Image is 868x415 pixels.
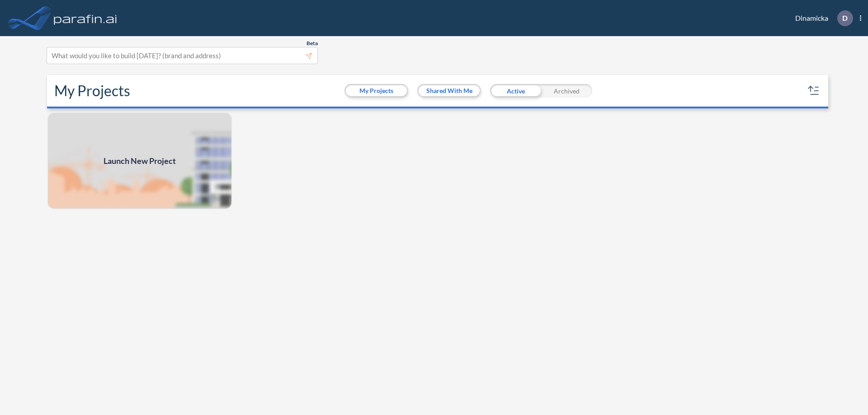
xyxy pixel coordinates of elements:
[842,14,848,22] p: D
[52,9,119,27] img: logo
[419,85,480,96] button: Shared With Me
[541,84,592,98] div: Archived
[47,112,232,210] img: add
[807,84,821,98] button: sort
[782,10,861,26] div: Dinamicka
[54,82,130,99] h2: My Projects
[346,85,407,96] button: My Projects
[104,155,176,167] span: Launch New Project
[490,84,541,98] div: Active
[47,112,232,210] a: Launch New Project
[307,40,318,47] span: Beta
